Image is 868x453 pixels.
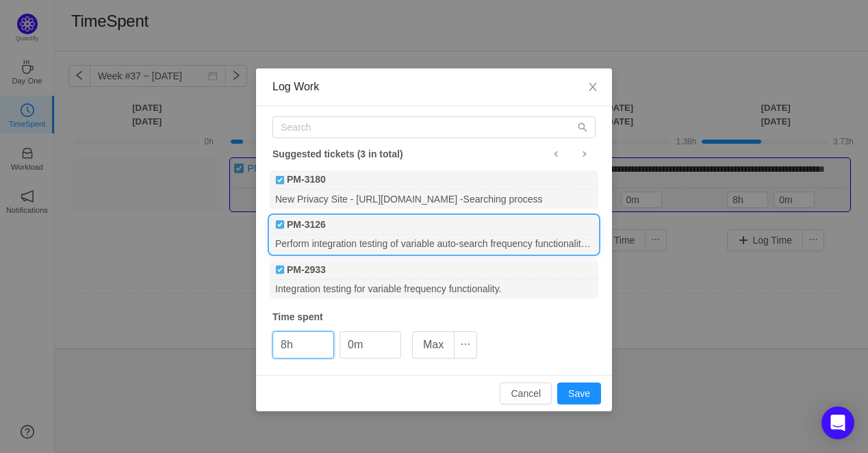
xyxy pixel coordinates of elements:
i: icon: search [578,122,587,132]
button: Cancel [500,383,552,404]
button: icon: ellipsis [454,331,477,359]
div: Suggested tickets (3 in total) [272,145,596,163]
div: New Privacy Site - [URL][DOMAIN_NAME] -Searching process [270,190,598,208]
div: Perform integration testing of variable auto-search frequency functionality from phase 4 to phase 7. [270,235,598,253]
div: Integration testing for variable frequency functionality. [270,280,598,298]
div: Log Work [272,79,596,94]
div: Time spent [272,310,596,324]
b: PM-3180 [287,172,326,187]
div: Open Intercom Messenger [821,406,854,439]
button: Max [412,331,455,359]
b: PM-2933 [287,263,326,277]
button: Close [574,68,612,107]
button: Save [557,383,601,404]
img: Task [275,220,285,229]
input: Search [272,116,596,138]
i: icon: close [587,81,598,92]
b: PM-3126 [287,218,326,232]
img: Task [275,175,285,185]
img: Task [275,265,285,274]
